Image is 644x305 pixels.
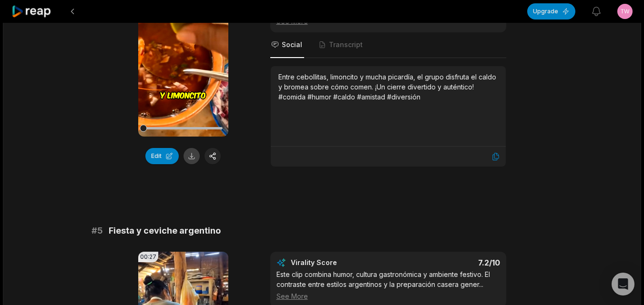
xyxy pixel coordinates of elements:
[109,224,221,237] span: Fiesta y ceviche argentino
[329,40,363,49] span: Transcript
[145,148,179,164] button: Edit
[282,40,302,49] span: Social
[527,3,575,20] button: Upgrade
[92,224,103,237] span: # 5
[278,72,498,102] div: Entre cebollitas, limoncito y mucha picardía, el grupo disfruta el caldo y bromea sobre cómo come...
[276,291,500,301] div: See More
[276,269,500,301] div: Este clip combina humor, cultura gastronómica y ambiente festivo. El contraste entre estilos arge...
[291,258,393,267] div: Virality Score
[270,32,506,58] nav: Tabs
[612,273,634,295] div: Open Intercom Messenger
[398,258,500,267] div: 7.2 /10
